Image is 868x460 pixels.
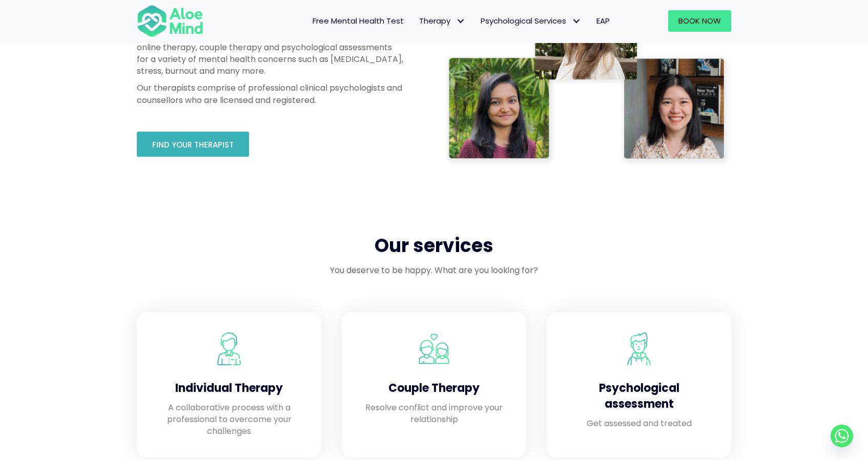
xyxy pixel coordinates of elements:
[481,15,581,26] span: Psychological Services
[473,10,589,32] a: Psychological ServicesPsychological Services: submenu
[152,139,234,150] span: Find your therapist
[313,15,404,26] span: Free Mental Health Test
[352,322,516,447] a: Aloe Mind Malaysia | Mental Healthcare Services in Malaysia and Singapore Couple Therapy Resolve ...
[623,332,655,365] img: Aloe Mind Malaysia | Mental Healthcare Services in Malaysia and Singapore
[375,233,493,259] span: Our services
[137,4,203,38] img: Aloe mind Logo
[305,10,411,32] a: Free Mental Health Test
[157,381,301,396] h4: Individual Therapy
[362,402,506,425] p: Resolve conflict and improve your relationship
[137,132,249,157] a: Find your therapist
[567,417,711,429] p: Get assessed and treated
[557,322,721,447] a: Aloe Mind Malaysia | Mental Healthcare Services in Malaysia and Singapore Psychological assessmen...
[147,322,311,447] a: Aloe Mind Malaysia | Mental Healthcare Services in Malaysia and Singapore Individual Therapy A co...
[411,10,473,32] a: TherapyTherapy: submenu
[418,332,450,365] img: Aloe Mind Malaysia | Mental Healthcare Services in Malaysia and Singapore
[217,10,617,32] nav: Menu
[137,264,731,276] p: You deserve to be happy. What are you looking for?
[157,402,301,437] p: A collaborative process with a professional to overcome your challenges
[831,425,853,447] a: Whatsapp
[419,15,465,26] span: Therapy
[567,381,711,412] h4: Psychological assessment
[453,14,468,29] span: Therapy: submenu
[589,10,617,32] a: EAP
[137,82,403,106] p: Our therapists comprise of professional clinical psychologists and counsellors who are licensed a...
[678,15,721,26] span: Book Now
[596,15,610,26] span: EAP
[668,10,731,32] a: Book Now
[569,14,584,29] span: Psychological Services: submenu
[137,30,403,77] p: We offer a wide range of mental healthcare services, including online therapy, couple therapy and...
[362,381,506,396] h4: Couple Therapy
[213,332,245,365] img: Aloe Mind Malaysia | Mental Healthcare Services in Malaysia and Singapore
